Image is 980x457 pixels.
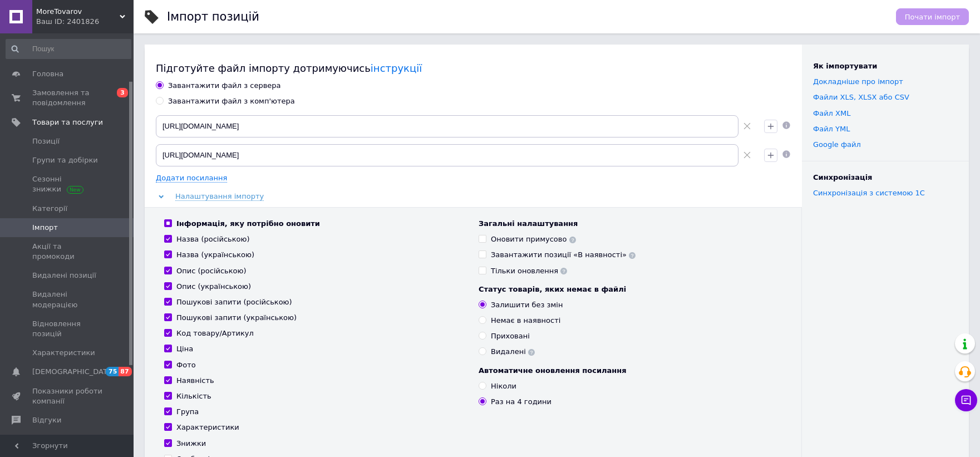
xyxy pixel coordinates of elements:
[32,289,103,309] span: Видалені модерацією
[32,69,63,79] span: Головна
[813,189,925,197] a: Синхронізація з системою 1С
[156,115,738,137] input: Вкажіть посилання
[32,386,103,406] span: Показники роботи компанії
[32,155,98,165] span: Групи та добірки
[32,174,103,194] span: Сезонні знижки
[32,271,96,281] span: Видалені позиції
[176,376,214,386] div: Наявність
[168,81,281,91] div: Завантажити файл з сервера
[176,391,211,401] div: Кількість
[32,136,60,146] span: Позиції
[176,344,193,354] div: Ціна
[491,234,576,244] div: Оновити примусово
[168,96,295,106] div: Завантажити файл з комп'ютера
[176,360,196,370] div: Фото
[176,313,297,323] div: Пошукові запити (українською)
[176,282,251,292] div: Опис (українською)
[491,347,535,357] div: Видалені
[813,77,903,86] a: Докладніше про імпорт
[32,319,103,339] span: Відновлення позицій
[36,7,120,17] span: MoreTovarov
[491,316,560,326] div: Немає в наявності
[32,348,95,358] span: Характеристики
[36,17,134,27] div: Ваш ID: 2401826
[491,300,563,310] div: Залишити без змін
[175,192,264,201] span: Налаштування імпорту
[479,366,782,376] div: Автоматичне оновлення посилання
[176,297,292,307] div: Пошукові запити (російською)
[32,367,115,377] span: [DEMOGRAPHIC_DATA]
[813,61,958,71] div: Як імпортувати
[813,173,958,183] div: Синхронізація
[106,367,119,376] span: 75
[32,415,61,425] span: Відгуки
[479,219,782,229] div: Загальні налаштування
[813,125,850,133] a: Файл YML
[6,39,131,59] input: Пошук
[479,284,782,294] div: Статус товарів, яких немає в файлі
[491,397,551,407] div: Раз на 4 години
[156,61,791,75] div: Підготуйте файл імпорту дотримуючись
[156,174,227,183] span: Додати посилання
[32,117,103,127] span: Товари та послуги
[491,331,530,341] div: Приховані
[176,250,254,260] div: Назва (українською)
[176,266,247,276] div: Опис (російською)
[371,62,422,74] a: інструкції
[176,439,206,449] div: Знижки
[955,389,977,411] button: Чат з покупцем
[32,204,67,214] span: Категорії
[32,223,58,233] span: Імпорт
[491,250,636,260] div: Завантажити позиції «В наявності»
[813,109,850,117] a: Файл XML
[176,234,250,244] div: Назва (російською)
[156,144,738,166] input: Вкажіть посилання
[32,88,103,108] span: Замовлення та повідомлення
[176,407,199,417] div: Група
[176,422,239,433] div: Характеристики
[176,219,320,229] div: Інформація, яку потрібно оновити
[32,242,103,262] span: Акції та промокоди
[491,266,567,276] div: Тільки оновлення
[813,140,861,149] a: Google файл
[167,10,259,23] h1: Імпорт позицій
[176,328,254,338] div: Код товару/Артикул
[119,367,131,376] span: 87
[491,381,516,391] div: Ніколи
[813,93,909,101] a: Файли ХLS, XLSX або CSV
[117,88,128,97] span: 3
